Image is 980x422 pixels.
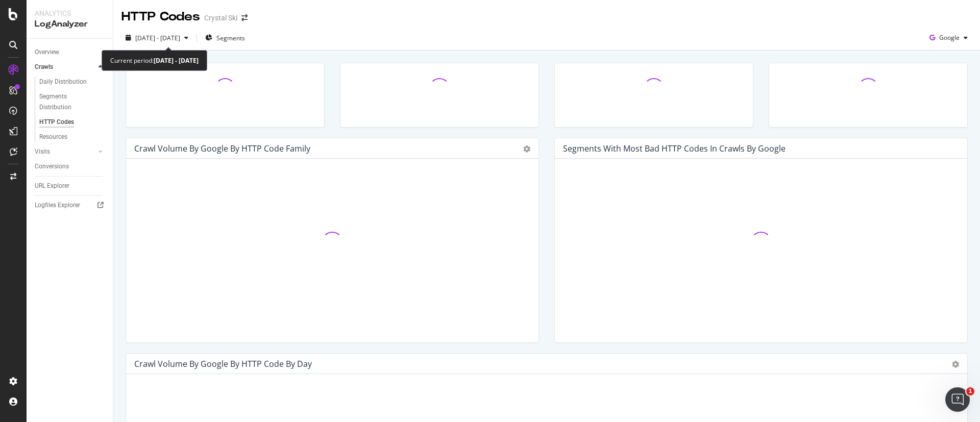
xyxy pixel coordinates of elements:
[939,33,960,42] span: Google
[35,200,106,211] a: Logfiles Explorer
[39,91,106,113] a: Segments Distribution
[35,200,80,211] div: Logfiles Explorer
[35,47,106,58] a: Overview
[241,14,248,21] div: arrow-right-arrow-left
[35,8,105,18] div: Analytics
[121,8,200,26] div: HTTP Codes
[39,117,106,128] a: HTTP Codes
[35,18,105,30] div: LogAnalyzer
[39,132,67,142] div: Resources
[35,181,69,191] div: URL Explorer
[35,47,59,58] div: Overview
[966,387,974,395] span: 1
[563,143,786,154] div: Segments with most bad HTTP codes in Crawls by google
[35,62,53,72] div: Crawls
[110,55,199,66] div: Current period:
[523,145,530,153] div: gear
[204,13,237,23] div: Crystal Ski
[35,146,50,157] div: Visits
[35,161,106,172] a: Conversions
[201,30,249,46] button: Segments
[39,91,96,113] div: Segments Distribution
[39,77,106,87] a: Daily Distribution
[925,30,972,46] button: Google
[39,117,74,128] div: HTTP Codes
[35,146,95,157] a: Visits
[39,77,87,87] div: Daily Distribution
[39,132,106,142] a: Resources
[945,387,970,412] iframe: Intercom live chat
[35,181,106,191] a: URL Explorer
[35,161,69,172] div: Conversions
[134,359,312,369] div: Crawl Volume by google by HTTP Code by Day
[952,361,959,368] div: gear
[121,30,192,46] button: [DATE] - [DATE]
[216,34,245,42] span: Segments
[154,56,199,65] b: [DATE] - [DATE]
[134,143,310,154] div: Crawl Volume by google by HTTP Code Family
[135,34,180,42] span: [DATE] - [DATE]
[35,62,95,72] a: Crawls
